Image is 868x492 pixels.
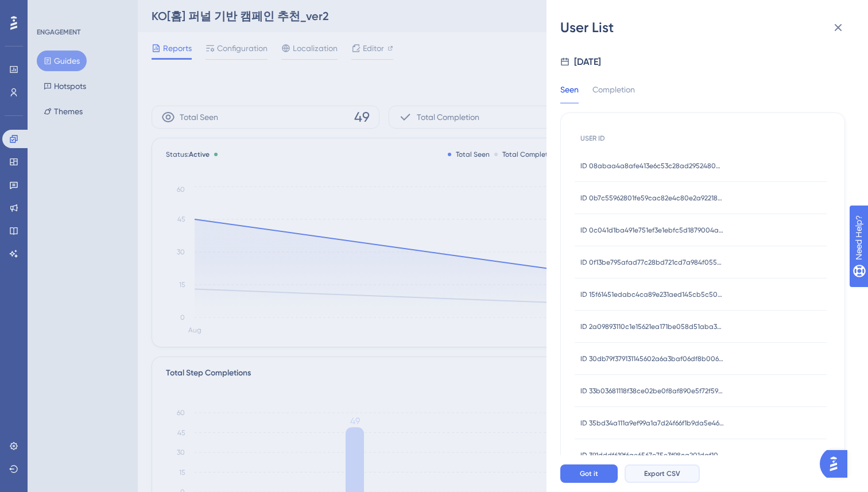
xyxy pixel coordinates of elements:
[560,18,854,37] div: User List
[580,134,605,143] span: USER ID
[560,464,618,483] button: Got it
[580,161,724,171] span: ID 08abaa4a8afe413e6c53c28ad2952480cb896b555b8cfb9750b8af2ca69fc7f1
[580,354,724,363] span: ID 30db79f379131145602a6a3baf06df8b006affca5364e6544aec534b96eb4cc1
[580,258,724,267] span: ID 0f13be795afad77c28bd721cd7a984f055508d238108099a8651d820baaa89af
[625,464,700,483] button: Export CSV
[580,386,724,396] span: ID 33b03681118f38ce02be0f8af890e5f72f5999664813973492977e5c035cd41a
[580,451,724,460] span: ID 391dddf619f6ae6567e75e3f98ca201daf10ca5ee41eb38a93c286fdda38e803
[580,226,724,235] span: ID 0c041d1ba491e751ef3e1ebfc5d1879004a06f0ef6f0a82202af25a5dbba7444
[580,290,724,299] span: ID 15f61451edabc4ca89e231aed145cb5c505756a8250fff535ded30c5d0c152a2
[580,193,724,203] span: ID 0b7c55962801fe59cac82e4c80e2a92218fdf0018d7c99f0d0b116dd57d18718
[644,469,680,478] span: Export CSV
[27,3,72,17] span: Need Help?
[820,447,854,481] iframe: UserGuiding AI Assistant Launcher
[560,83,579,103] div: Seen
[580,469,598,478] span: Got it
[580,322,724,331] span: ID 2a09893110c1e15621ea171be058d51aba326fe49bdb4b77b1a7322605d07c12
[592,83,635,103] div: Completion
[574,55,601,69] div: [DATE]
[580,419,724,428] span: ID 35bd34a111a9ef99a1a7d24f66f1b9da5e46039a94df236a5efacfc0de5cc710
